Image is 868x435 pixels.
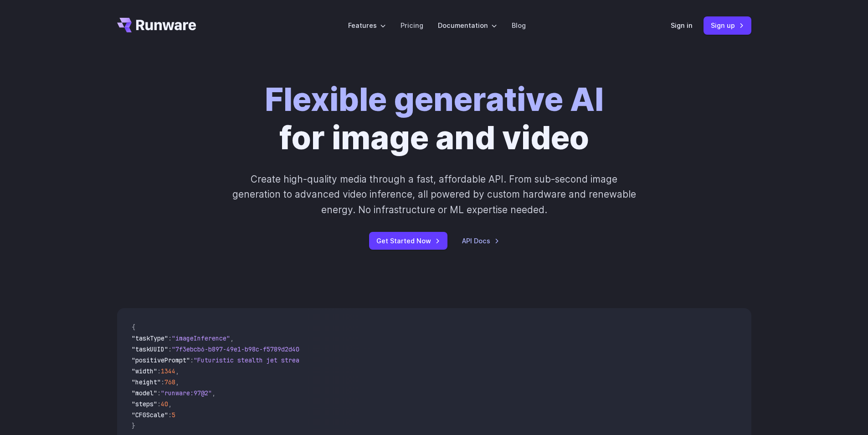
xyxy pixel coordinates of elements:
[132,411,168,419] span: "CFGScale"
[231,172,637,217] p: Create high-quality media through a fast, affordable API. From sub-second image generation to adv...
[348,20,386,31] label: Features
[132,345,168,353] span: "taskUUID"
[230,334,234,342] span: ,
[132,389,157,397] span: "model"
[157,400,161,408] span: :
[161,400,168,408] span: 40
[512,20,526,31] a: Blog
[401,20,423,31] a: Pricing
[172,411,175,419] span: 5
[194,356,525,364] span: "Futuristic stealth jet streaking through a neon-lit cityscape with glowing purple exhaust"
[190,356,194,364] span: :
[704,16,751,34] a: Sign up
[168,411,172,419] span: :
[265,80,604,119] strong: Flexible generative AI
[671,20,693,31] a: Sign in
[132,378,161,386] span: "height"
[161,389,212,397] span: "runware:97@2"
[168,334,172,342] span: :
[265,80,604,157] h1: for image and video
[462,236,499,246] a: API Docs
[157,367,161,375] span: :
[161,367,175,375] span: 1344
[212,389,216,397] span: ,
[168,345,172,353] span: :
[132,400,157,408] span: "steps"
[175,367,179,375] span: ,
[172,345,310,353] span: "7f3ebcb6-b897-49e1-b98c-f5789d2d40d7"
[132,367,157,375] span: "width"
[168,400,172,408] span: ,
[117,18,196,32] a: Go to /
[132,422,135,430] span: }
[132,323,135,331] span: {
[164,378,175,386] span: 768
[132,356,190,364] span: "positivePrompt"
[369,232,447,250] a: Get Started Now
[175,378,179,386] span: ,
[172,334,230,342] span: "imageInference"
[161,378,164,386] span: :
[438,20,497,31] label: Documentation
[132,334,168,342] span: "taskType"
[157,389,161,397] span: :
